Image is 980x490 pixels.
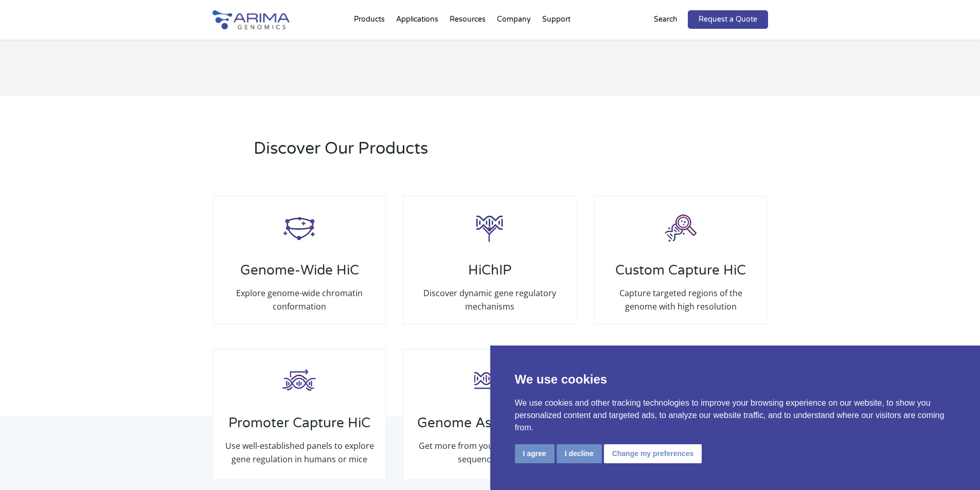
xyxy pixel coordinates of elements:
[515,444,555,463] button: I agree
[660,207,701,248] img: Capture-HiC_Icon_Arima-Genomics.png
[515,397,956,434] p: We use cookies and other tracking technologies to improve your browsing experience on our website...
[515,370,956,389] p: We use cookies
[414,415,565,439] h3: Genome Assembly HiC
[212,10,290,29] img: Arima-Genomics-logo
[604,444,702,463] button: Change my preferences
[224,262,375,286] h3: Genome-Wide HiC
[224,286,375,313] p: Explore genome-wide chromatin conformation
[414,262,565,286] h3: HiChIP
[279,207,320,248] img: HiC_Icon_Arima-Genomics.png
[414,439,565,466] p: Get more from your next generation sequencing data
[654,13,678,26] p: Search
[469,360,510,401] img: High-Coverage-HiC_Icon_Arima-Genomics.png
[469,207,510,248] img: HiCHiP_Icon_Arima-Genomics.png
[224,415,375,439] h3: Promoter Capture HiC
[254,137,621,168] h2: Discover Our Products
[224,439,375,466] p: Use well-established panels to explore gene regulation in humans or mice
[605,286,756,313] p: Capture targeted regions of the genome with high resolution
[557,444,602,463] button: I decline
[279,360,320,401] img: Promoter-HiC_Icon_Arima-Genomics.png
[414,286,565,313] p: Discover dynamic gene regulatory mechanisms
[688,10,768,29] a: Request a Quote
[605,262,756,286] h3: Custom Capture HiC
